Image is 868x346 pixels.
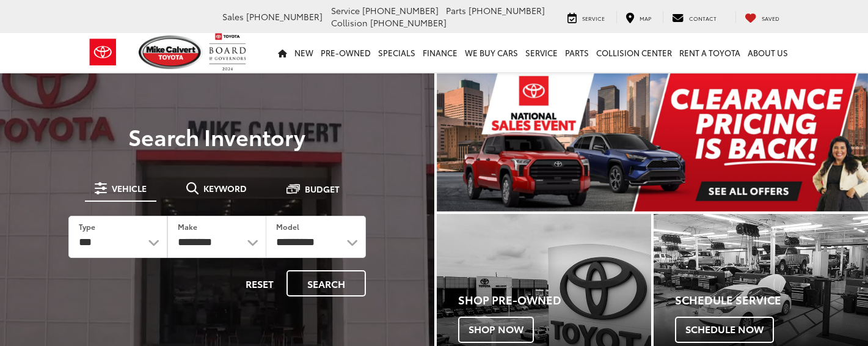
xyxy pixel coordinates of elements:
[331,17,368,29] span: Collision
[370,17,447,29] span: [PHONE_NUMBER]
[461,33,522,72] a: WE BUY CARS
[139,35,203,69] img: Mike Calvert Toyota
[735,11,789,23] a: My Saved Vehicles
[446,4,466,17] span: Parts
[235,270,284,296] button: Reset
[561,33,593,72] a: Parts
[80,32,126,72] img: Toyota
[675,317,774,342] span: Schedule Now
[178,221,197,232] label: Make
[362,4,439,17] span: [PHONE_NUMBER]
[522,33,561,72] a: Service
[640,14,651,22] span: Map
[286,270,366,296] button: Search
[458,294,651,306] h4: Shop Pre-Owned
[558,11,614,23] a: Service
[203,184,247,193] span: Keyword
[317,33,374,72] a: Pre-Owned
[675,294,868,306] h4: Schedule Service
[222,10,244,23] span: Sales
[331,4,360,17] span: Service
[593,33,676,72] a: Collision Center
[291,33,317,72] a: New
[469,4,545,17] span: [PHONE_NUMBER]
[419,33,461,72] a: Finance
[582,14,605,22] span: Service
[51,124,383,149] h3: Search Inventory
[374,33,419,72] a: Specials
[112,184,147,193] span: Vehicle
[274,33,291,72] a: Home
[79,221,95,232] label: Type
[744,33,792,72] a: About Us
[458,317,534,342] span: Shop Now
[246,10,323,23] span: [PHONE_NUMBER]
[762,14,779,22] span: Saved
[616,11,660,23] a: Map
[676,33,744,72] a: Rent a Toyota
[689,14,717,22] span: Contact
[663,11,726,23] a: Contact
[276,221,299,232] label: Model
[305,185,340,193] span: Budget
